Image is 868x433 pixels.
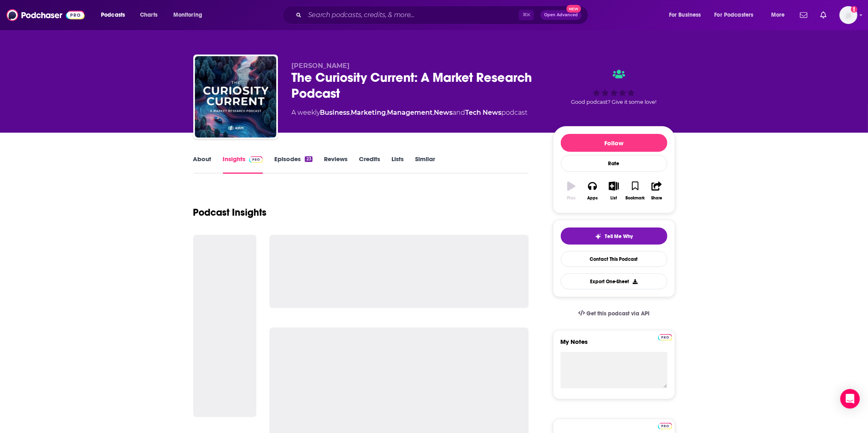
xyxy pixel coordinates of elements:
[290,6,596,24] div: Search podcasts, credits, & more...
[387,109,433,116] a: Management
[595,233,601,240] img: tell me why sparkle
[223,155,263,174] a: InsightsPodchaser Pro
[797,8,811,22] a: Show notifications dropdown
[561,227,667,245] button: tell me why sparkleTell Me Why
[561,338,667,352] label: My Notes
[851,6,857,13] svg: Add a profile image
[249,156,263,163] img: Podchaser Pro
[561,251,667,267] a: Contact This Podcast
[135,9,162,22] a: Charts
[540,10,582,20] button: Open AdvancedNew
[658,333,672,341] a: Pro website
[586,310,649,317] span: Get this podcast via API
[168,9,213,22] button: open menu
[391,155,404,174] a: Lists
[567,196,575,201] div: Play
[669,9,701,21] span: For Business
[101,9,125,21] span: Podcasts
[466,109,502,116] a: Tech News
[359,155,380,174] a: Credits
[519,10,534,20] span: ⌘ K
[625,196,645,201] div: Bookmark
[840,6,857,24] span: Logged in as TeemsPR
[350,109,351,116] span: ,
[840,6,857,24] button: Show profile menu
[658,334,672,341] img: Podchaser Pro
[587,196,598,201] div: Apps
[605,233,633,240] span: Tell Me Why
[274,155,312,174] a: Episodes23
[840,6,857,24] img: User Profile
[715,9,754,21] span: For Podcasters
[646,176,667,206] button: Share
[434,109,453,116] a: News
[658,423,672,429] img: Podchaser Pro
[709,9,765,22] button: open menu
[292,108,528,118] div: A weekly podcast
[433,109,434,116] span: ,
[386,109,387,116] span: ,
[7,7,85,23] img: Podchaser - Follow, Share and Rate Podcasts
[611,196,617,201] div: List
[625,176,646,206] button: Bookmark
[351,109,386,116] a: Marketing
[765,9,795,22] button: open menu
[95,9,136,22] button: open menu
[193,155,212,174] a: About
[195,56,276,138] img: The Curiosity Current: A Market Research Podcast
[603,176,624,206] button: List
[193,206,267,219] h1: Podcast Insights
[292,62,350,70] span: [PERSON_NAME]
[320,109,350,116] a: Business
[173,9,202,21] span: Monitoring
[561,273,667,289] button: Export One-Sheet
[561,176,582,206] button: Play
[305,156,312,162] div: 23
[453,109,466,116] span: and
[544,13,578,17] span: Open Advanced
[415,155,435,174] a: Similar
[582,176,603,206] button: Apps
[658,422,672,429] a: Pro website
[840,389,860,409] div: Open Intercom Messenger
[817,8,830,22] a: Show notifications dropdown
[561,155,667,172] div: Rate
[663,9,711,22] button: open menu
[771,9,785,21] span: More
[566,5,581,13] span: New
[571,99,657,105] span: Good podcast? Give it some love!
[553,62,675,112] div: Good podcast? Give it some love!
[305,9,519,22] input: Search podcasts, credits, & more...
[140,9,157,21] span: Charts
[572,304,656,324] a: Get this podcast via API
[561,134,667,152] button: Follow
[651,196,662,201] div: Share
[324,155,348,174] a: Reviews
